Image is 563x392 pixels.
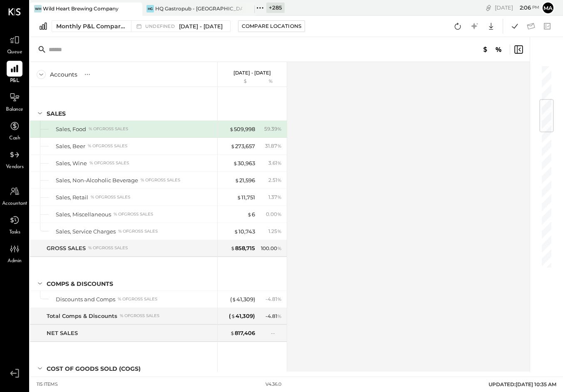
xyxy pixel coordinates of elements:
[277,211,282,217] span: %
[56,142,85,150] div: Sales, Beer
[47,312,117,320] div: Total Comps & Discounts
[277,176,282,183] span: %
[229,126,234,132] span: $
[484,3,493,12] div: copy link
[0,212,29,236] a: Tasks
[264,125,282,133] div: 59.39
[265,142,282,150] div: 31.87
[235,176,255,184] div: 21,596
[233,160,238,166] span: $
[277,313,282,319] span: %
[2,200,27,208] span: Accountant
[268,194,282,201] div: 1.37
[47,280,113,288] div: Comps & Discounts
[56,228,116,236] div: Sales, Service Charges
[229,125,255,133] div: 509,998
[261,245,282,252] div: 100.00
[37,381,58,388] div: 115 items
[232,296,236,303] span: $
[56,194,88,201] div: Sales, Retail
[89,126,128,132] div: % of GROSS SALES
[34,5,42,12] div: WH
[231,244,255,252] div: 858,715
[222,78,255,85] div: $
[268,176,282,184] div: 2.51
[257,78,284,85] div: %
[52,20,231,32] button: Monthly P&L Comparison undefined[DATE] - [DATE]
[242,22,301,30] div: Compare Locations
[10,77,20,85] span: P&L
[56,211,111,218] div: Sales, Miscellaneous
[266,211,282,218] div: 0.00
[495,4,539,12] div: [DATE]
[231,142,255,150] div: 273,657
[231,313,236,319] span: $
[268,228,282,235] div: 1.25
[56,22,126,30] div: Monthly P&L Comparison
[271,330,282,337] div: --
[277,125,282,132] span: %
[229,312,255,320] div: ( 41,309 )
[247,211,255,218] div: 6
[230,330,235,336] span: $
[6,106,23,114] span: Balance
[155,5,242,12] div: HQ Gastropub - [GEOGRAPHIC_DATA]
[47,329,78,337] div: NET SALES
[230,295,255,303] div: ( 41,309 )
[235,177,239,184] span: $
[234,228,255,236] div: 10,743
[0,89,29,114] a: Balance
[277,228,282,234] span: %
[266,2,285,13] div: + 285
[120,313,159,319] div: % of GROSS SALES
[233,70,271,76] p: [DATE] - [DATE]
[265,313,282,320] div: - 4.81
[56,159,87,167] div: Sales, Wine
[141,177,180,183] div: % of GROSS SALES
[237,194,255,201] div: 11,751
[489,381,556,387] span: UPDATED: [DATE] 10:35 AM
[145,24,177,29] span: undefined
[0,32,29,56] a: Queue
[47,109,66,118] div: SALES
[7,258,22,265] span: Admin
[6,164,24,171] span: Vendors
[0,61,29,85] a: P&L
[541,1,555,15] button: Ma
[0,241,29,265] a: Admin
[118,228,158,234] div: % of GROSS SALES
[88,143,127,149] div: % of GROSS SALES
[146,5,154,12] div: HG
[247,211,252,218] span: $
[0,118,29,142] a: Cash
[277,194,282,200] span: %
[277,295,282,302] span: %
[237,194,241,201] span: $
[43,5,119,12] div: Wild Heart Brewing Company
[238,20,305,32] button: Compare Locations
[7,49,22,56] span: Queue
[47,365,141,373] div: COST OF GOODS SOLD (COGS)
[277,245,282,251] span: %
[277,159,282,166] span: %
[56,176,138,184] div: Sales, Non-Alcoholic Beverage
[233,159,255,167] div: 30,963
[231,245,235,251] span: $
[56,295,115,303] div: Discounts and Comps
[277,142,282,149] span: %
[0,184,29,208] a: Accountant
[265,381,281,388] div: v 4.36.0
[88,245,128,251] div: % of GROSS SALES
[234,228,238,235] span: $
[9,229,20,236] span: Tasks
[91,194,130,200] div: % of GROSS SALES
[50,70,77,79] div: Accounts
[47,244,86,252] div: GROSS SALES
[9,135,20,142] span: Cash
[56,125,86,133] div: Sales, Food
[89,160,129,166] div: % of GROSS SALES
[118,296,157,302] div: % of GROSS SALES
[265,295,282,303] div: - 4.81
[268,159,282,167] div: 3.61
[231,143,235,149] span: $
